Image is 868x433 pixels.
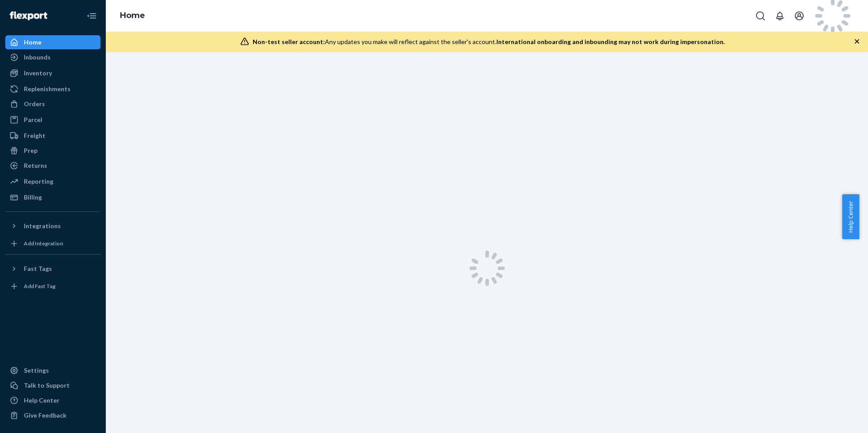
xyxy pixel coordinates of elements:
a: Home [120,11,145,20]
div: Add Integration [24,240,63,247]
a: Help Center [5,393,101,407]
a: Inbounds [5,50,101,64]
div: Orders [24,100,45,108]
div: Talk to Support [24,381,70,390]
div: Fast Tags [24,264,52,273]
button: Integrations [5,219,101,233]
div: Reporting [24,177,53,186]
button: Close Navigation [83,7,101,25]
div: Inbounds [24,53,51,62]
div: Add Fast Tag [24,282,56,290]
div: Parcel [24,115,42,124]
div: Any updates you make will reflect against the seller's account. [253,37,725,46]
button: Help Center [842,194,859,239]
ol: breadcrumbs [113,3,152,29]
div: Integrations [24,222,61,230]
div: Give Feedback [24,411,67,420]
div: Returns [24,161,47,170]
a: Prep [5,144,101,158]
button: Open account menu [790,7,808,25]
a: Add Fast Tag [5,279,101,293]
a: Billing [5,190,101,204]
img: Flexport logo [10,11,47,20]
a: Orders [5,97,101,111]
button: Fast Tags [5,262,101,276]
div: Home [24,38,41,47]
div: Settings [24,366,49,375]
a: Home [5,35,101,49]
div: Help Center [24,396,60,405]
a: Add Integration [5,237,101,251]
a: Parcel [5,113,101,127]
button: Give Feedback [5,408,101,422]
div: Billing [24,193,42,202]
a: Returns [5,159,101,173]
span: International onboarding and inbounding may not work during impersonation. [496,38,725,45]
a: Settings [5,363,101,377]
a: Freight [5,129,101,143]
div: Inventory [24,69,52,78]
a: Reporting [5,174,101,189]
div: Prep [24,146,37,155]
a: Inventory [5,66,101,80]
button: Open Search Box [752,7,769,25]
a: Talk to Support [5,378,101,392]
div: Freight [24,131,45,140]
button: Open notifications [771,7,789,25]
a: Replenishments [5,82,101,96]
div: Replenishments [24,85,71,93]
span: Non-test seller account: [253,38,325,45]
